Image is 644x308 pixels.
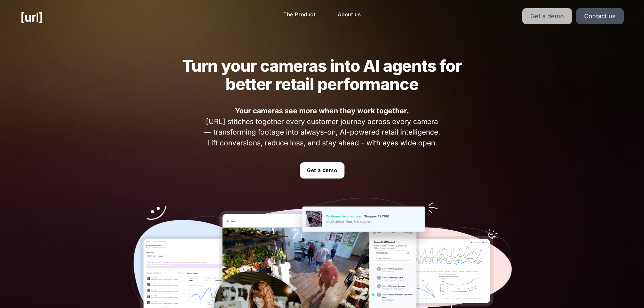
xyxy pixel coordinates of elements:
[332,8,366,21] a: About us
[202,105,442,148] span: [URL] stitches together every customer journey across every camera — transforming footage into al...
[522,8,572,24] a: Get a demo
[20,8,43,26] a: [URL]
[576,8,624,24] a: Contact us
[169,57,475,93] h2: Turn your cameras into AI agents for better retail performance
[300,162,344,179] a: Get a demo
[278,8,321,21] a: The Product
[235,106,409,115] strong: Your cameras see more when they work together.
